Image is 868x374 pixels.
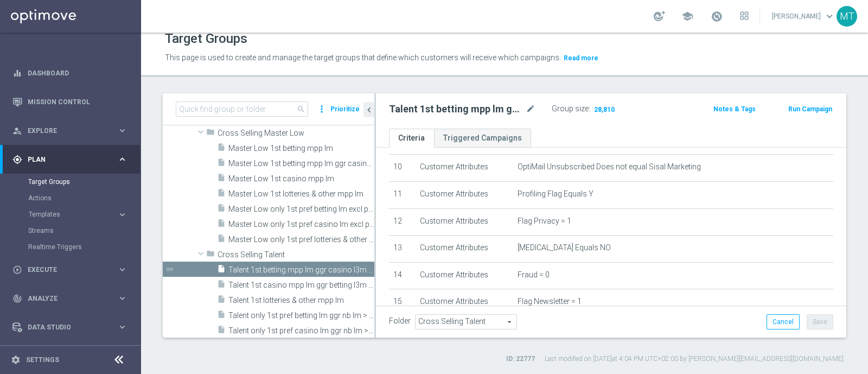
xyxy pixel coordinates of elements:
[28,190,140,206] div: Actions
[218,250,374,259] span: Cross Selling Talent
[206,128,215,140] i: folder
[712,103,757,115] button: Notes & Tags
[767,314,800,329] button: Cancel
[593,105,616,116] span: 28,810
[228,296,374,305] span: Talent 1st lotteries &amp; other mpp lm
[228,205,374,214] span: Master Low only 1st pref betting lm excl prev camp
[217,143,226,155] i: insert_drive_file
[28,239,140,255] div: Realtime Triggers
[117,154,127,164] i: keyboard_arrow_right
[217,325,226,338] i: insert_drive_file
[11,355,21,365] i: settings
[416,208,513,236] td: Customer Attributes
[217,264,226,277] i: insert_drive_file
[12,294,128,303] button: track_changes Analyze keyboard_arrow_right
[217,280,226,292] i: insert_drive_file
[228,144,374,153] span: Master Low 1st betting mpp lm
[389,316,411,326] label: Folder
[681,10,693,22] span: school
[228,174,374,183] span: Master Low 1st casino mpp lm
[12,98,128,106] button: Mission Control
[228,189,374,199] span: Master Low 1st lotteries &amp; other mpp lm
[28,194,113,202] a: Actions
[28,341,113,370] a: Optibot
[12,323,128,332] div: Data Studio keyboard_arrow_right
[389,262,416,289] td: 14
[329,102,361,117] button: Prioritize
[117,293,127,303] i: keyboard_arrow_right
[771,8,837,24] a: [PERSON_NAME]keyboard_arrow_down
[28,295,117,302] span: Analyze
[526,103,535,116] i: mode_edit
[12,322,117,332] div: Data Studio
[12,126,117,136] div: Explore
[29,211,117,218] div: Templates
[28,59,127,87] a: Dashboard
[389,103,524,116] h2: Talent 1st betting mpp lm ggr casino l3m > 0
[563,52,599,64] button: Read more
[824,10,835,22] span: keyboard_arrow_down
[416,181,513,208] td: Customer Attributes
[589,104,590,113] label: :
[297,105,305,113] span: search
[228,235,374,244] span: Master Low only 1st pref lotteries &amp; other lm excl prev camp
[28,206,140,223] div: Templates
[28,210,128,219] button: Templates keyboard_arrow_right
[416,155,513,182] td: Customer Attributes
[12,126,22,136] i: person_search
[117,264,127,275] i: keyboard_arrow_right
[228,265,374,275] span: Talent 1st betting mpp lm ggr casino l3m &gt; 0
[518,162,701,172] span: OptiMail Unsubscribed Does not equal Sisal Marketing
[217,173,226,186] i: insert_drive_file
[518,297,582,306] span: Flag Newsletter = 1
[217,219,226,231] i: insert_drive_file
[518,270,550,280] span: Fraud = 0
[28,226,113,235] a: Streams
[518,189,593,199] span: Profiling Flag Equals Y
[416,236,513,263] td: Customer Attributes
[416,262,513,289] td: Customer Attributes
[12,294,117,303] div: Analyze
[12,155,117,164] div: Plan
[12,59,127,87] div: Dashboard
[228,326,374,335] span: Talent only 1st pref casino lm ggr nb lm &gt; 0 excl prev camp
[389,236,416,263] td: 13
[218,129,374,138] span: Cross Selling Master Low
[117,125,127,136] i: keyboard_arrow_right
[545,354,844,364] label: Last modified on [DATE] at 4:04 PM UTC+02:00 by [PERSON_NAME][EMAIL_ADDRESS][DOMAIN_NAME]
[389,181,416,208] td: 11
[28,87,127,116] a: Mission Control
[12,87,127,116] div: Mission Control
[117,322,127,332] i: keyboard_arrow_right
[12,155,128,164] button: gps_fixed Plan keyboard_arrow_right
[389,129,434,148] a: Criteria
[389,208,416,236] td: 12
[28,178,113,186] a: Target Groups
[416,289,513,316] td: Customer Attributes
[217,295,226,307] i: insert_drive_file
[807,314,833,329] button: Save
[28,128,117,134] span: Explore
[228,159,374,168] span: Master Low 1st betting mpp lm ggr casino l3m &gt; 0
[217,158,226,170] i: insert_drive_file
[165,31,247,47] h1: Target Groups
[837,6,857,27] div: MT
[12,265,128,274] button: play_circle_outline Execute keyboard_arrow_right
[518,217,571,226] span: Flag Privacy = 1
[506,354,535,364] label: ID: 22777
[28,243,113,251] a: Realtime Triggers
[363,102,374,117] button: chevron_left
[389,155,416,182] td: 10
[12,69,128,78] button: equalizer Dashboard
[389,289,416,316] td: 15
[28,156,117,163] span: Plan
[29,211,106,218] span: Templates
[12,126,128,135] div: person_search Explore keyboard_arrow_right
[12,68,22,78] i: equalizer
[217,204,226,216] i: insert_drive_file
